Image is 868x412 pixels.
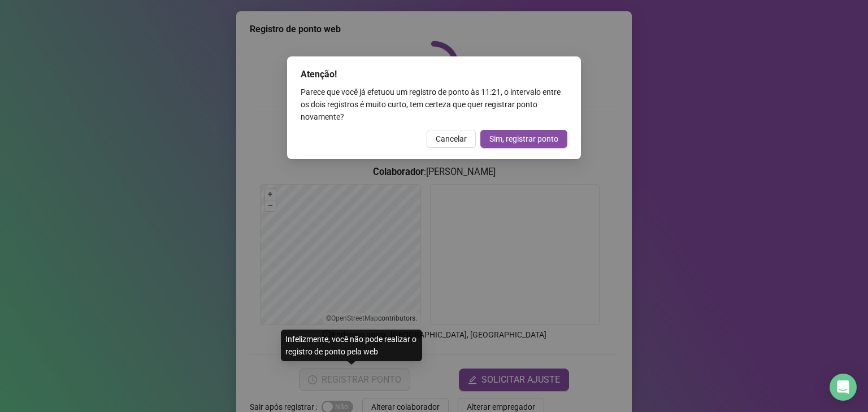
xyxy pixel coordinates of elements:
div: Atenção! [301,68,567,81]
button: Cancelar [427,130,476,148]
div: Infelizmente, você não pode realizar o registro de ponto pela web [281,330,422,361]
div: Open Intercom Messenger [830,374,857,401]
span: Cancelar [436,133,467,145]
div: Parece que você já efetuou um registro de ponto às 11:21 , o intervalo entre os dois registros é ... [301,86,567,123]
button: Sim, registrar ponto [480,130,567,148]
span: Sim, registrar ponto [489,133,558,145]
